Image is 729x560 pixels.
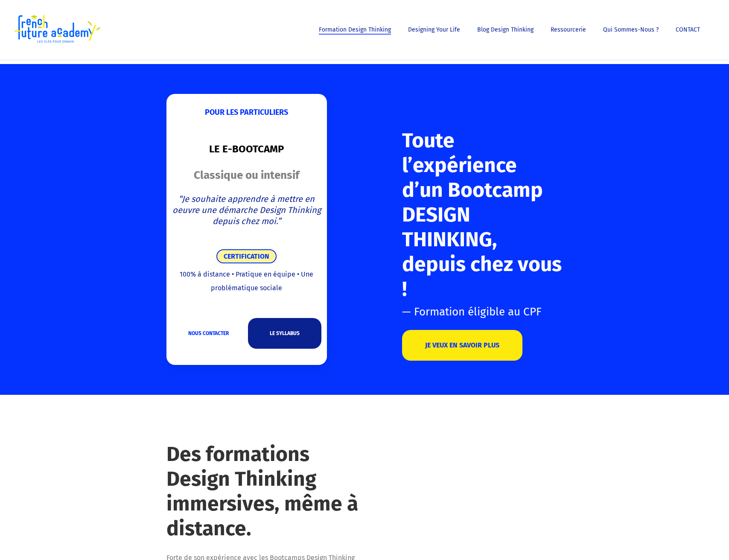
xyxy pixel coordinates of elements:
span: 100% à distance • Pratique en équipe • Une problématique sociale [180,270,313,292]
span: Designing Your Life [408,26,460,33]
a: Qui sommes-nous ? [599,27,663,33]
span: Blog Design Thinking [477,26,534,33]
a: Designing Your Life [404,27,464,33]
strong: Classique ou intensif [194,169,299,182]
span: Ressourcerie [551,26,586,33]
a: CONTACT [671,27,704,33]
a: JE VEUX EN SAVOIR PLUS [402,330,522,361]
span: Toute l’expérience d’un Bootcamp DESIGN THINKING, depuis chez vous ! [402,128,562,301]
a: Formation Design Thinking [315,27,395,33]
span: LE E-BOOTCAMP [209,143,284,155]
span: “Je souhaite apprendre à mettre en oeuvre une démarche Design Thinking depuis chez moi.” [172,194,321,226]
a: Blog Design Thinking [473,27,538,33]
strong: POUR LES PARTICULIERS [205,108,288,117]
h2: Des formations Design Thinking immersives, même à distance. [166,442,361,541]
span: CERTIFICATION [216,249,277,263]
a: Ressourcerie [546,27,590,33]
a: LE SYLLABUS [248,318,321,349]
span: — Formation éligible au CPF [402,305,542,318]
span: Qui sommes-nous ? [603,26,659,33]
a: NOUS CONTACTER [172,318,245,349]
img: French Future Academy [12,13,102,47]
span: Formation Design Thinking [319,26,391,33]
span: CONTACT [676,26,700,33]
